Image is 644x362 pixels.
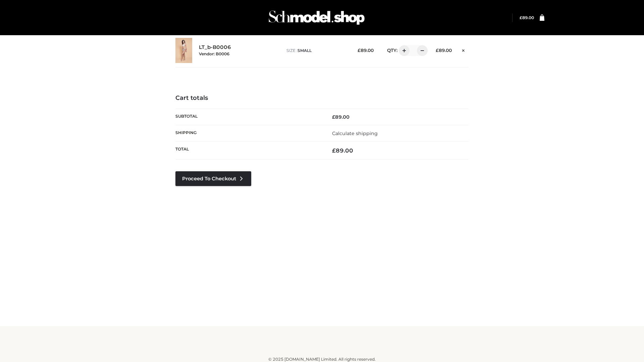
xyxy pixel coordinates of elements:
span: £ [436,48,439,53]
bdi: 89.00 [358,48,374,53]
span: £ [358,48,361,53]
span: £ [332,114,335,120]
bdi: 89.00 [332,114,350,120]
bdi: 89.00 [332,147,353,154]
a: Calculate shipping [332,130,378,136]
span: £ [520,15,522,20]
div: QTY: [380,45,425,56]
th: Total [175,142,322,160]
a: Proceed to Checkout [175,171,251,186]
h4: Cart totals [175,95,469,102]
a: £89.00 [520,15,534,20]
th: Shipping [175,125,322,141]
small: Vendor: B0006 [199,51,229,56]
bdi: 89.00 [520,15,534,20]
a: LT_b-B0006 [199,44,231,51]
bdi: 89.00 [436,48,452,53]
th: Subtotal [175,109,322,125]
span: £ [332,147,336,154]
span: SMALL [298,48,312,53]
a: Remove this item [459,45,469,54]
p: size : [286,48,347,54]
img: Schmodel Admin 964 [266,4,367,31]
img: LT_b-B0006 - SMALL [175,38,192,63]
